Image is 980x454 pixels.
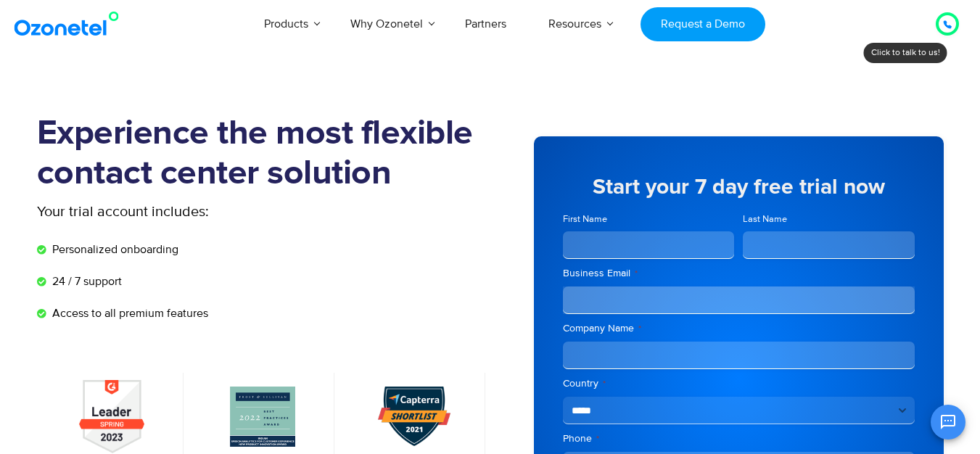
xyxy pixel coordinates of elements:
label: First Name [563,212,735,226]
label: Last Name [743,212,915,226]
span: Personalized onboarding [49,241,178,258]
button: Open chat [931,405,965,439]
span: 24 / 7 support [49,273,122,290]
label: Phone [563,432,915,446]
label: Company Name [563,321,915,336]
label: Business Email [563,266,915,281]
span: Access to all premium features [49,305,208,322]
label: Country [563,376,915,391]
p: Your trial account includes: [37,201,382,223]
a: Request a Demo [641,7,765,41]
h1: Experience the most flexible contact center solution [37,114,490,194]
h5: Start your 7 day free trial now [563,176,915,198]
